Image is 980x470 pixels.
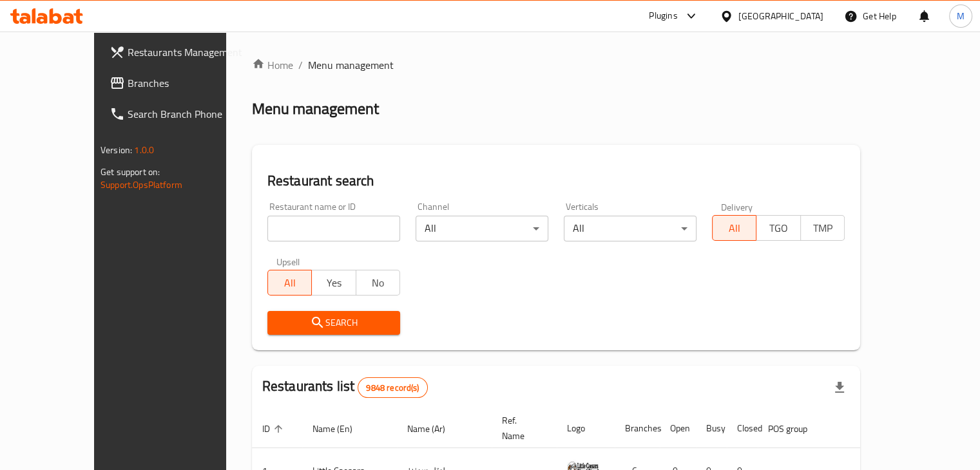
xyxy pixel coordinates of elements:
span: POS group [768,421,824,437]
span: M [957,9,965,23]
a: Support.OpsPlatform [101,176,182,193]
th: Logo [557,409,615,448]
span: Branches [128,75,247,91]
span: Search [278,315,390,331]
div: Plugins [649,8,677,24]
a: Search Branch Phone [99,99,258,129]
span: ID [262,421,287,437]
span: Menu management [308,57,394,73]
th: Busy [696,409,727,448]
button: No [356,270,400,296]
h2: Restaurant search [267,171,845,191]
th: Branches [615,409,660,448]
span: 9848 record(s) [358,382,427,394]
span: Restaurants Management [128,44,247,60]
span: Name (Ar) [407,421,462,437]
div: [GEOGRAPHIC_DATA] [738,9,823,23]
div: Total records count [358,377,427,398]
button: TMP [800,215,845,241]
span: TMP [806,219,840,238]
span: 1.0.0 [134,142,154,158]
h2: Menu management [252,99,379,119]
a: Restaurants Management [99,37,258,68]
th: Closed [727,409,758,448]
a: Home [252,57,293,73]
span: TGO [762,219,795,238]
span: All [273,274,307,292]
div: All [416,216,548,241]
span: Get support on: [101,164,160,180]
div: Export file [824,372,855,403]
nav: breadcrumb [252,57,860,73]
button: Yes [311,270,356,296]
label: Upsell [276,257,300,266]
div: All [564,216,697,241]
input: Search for restaurant name or ID.. [267,216,400,241]
button: All [267,270,312,296]
span: Name (En) [312,421,369,437]
label: Delivery [721,202,753,211]
button: All [712,215,756,241]
li: / [298,57,303,73]
th: Open [660,409,696,448]
span: Search Branch Phone [128,106,247,122]
span: Version: [101,142,132,158]
span: No [361,274,395,292]
button: Search [267,311,400,335]
span: All [718,219,751,238]
span: Ref. Name [502,413,541,444]
span: Yes [317,274,351,292]
button: TGO [756,215,800,241]
h2: Restaurants list [262,377,428,398]
a: Branches [99,68,258,99]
